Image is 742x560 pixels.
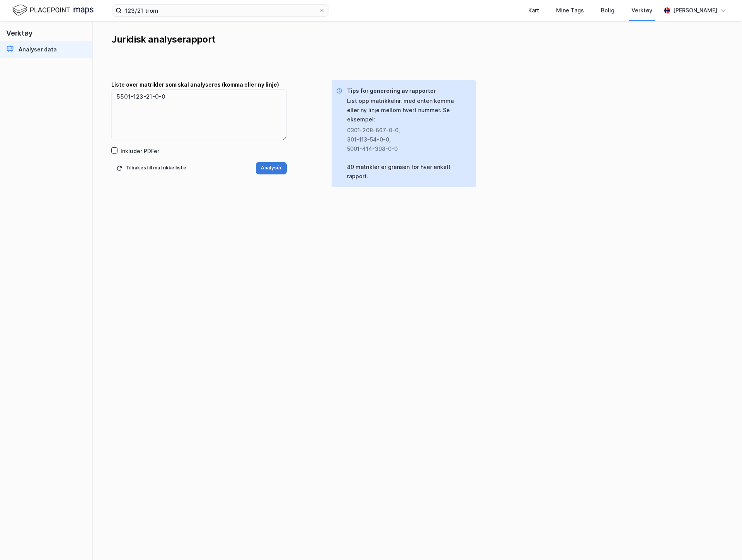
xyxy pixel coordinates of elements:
div: Tips for generering av rapporter [347,86,470,96]
div: Kontrollprogram for chat [703,523,742,560]
div: Mine Tags [556,6,584,15]
textarea: 5501-123-21-0-0 [112,90,286,140]
div: Analyser data [19,45,57,54]
div: List opp matrikkelnr. med enten komma eller ny linje mellom hvert nummer. Se eksempel: 80 matrikl... [347,96,470,181]
div: Juridisk analyserapport [111,33,723,46]
div: Verktøy [631,6,652,15]
div: Liste over matrikler som skal analyseres (komma eller ny linje) [111,80,287,89]
div: 5001-414-398-0-0 [347,144,463,154]
div: 0301-208-667-0-0 , [347,126,463,135]
button: Tilbakestill matrikkelliste [111,162,191,174]
button: Analysér [256,162,287,174]
div: Bolig [601,6,614,15]
div: Kart [528,6,539,15]
div: Inkluder PDFer [121,147,159,156]
div: [PERSON_NAME] [673,6,717,15]
div: 301-113-54-0-0 , [347,135,463,144]
input: Søk på adresse, matrikkel, gårdeiere, leietakere eller personer [122,5,319,16]
iframe: Chat Widget [703,523,742,560]
img: logo.f888ab2527a4732fd821a326f86c7f29.svg [12,3,94,17]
